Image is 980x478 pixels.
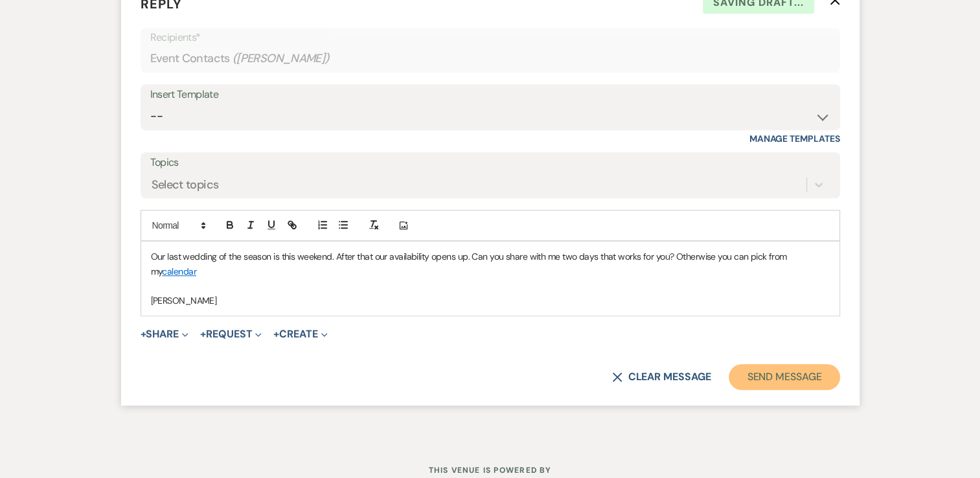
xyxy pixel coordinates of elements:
[141,329,146,339] span: +
[273,329,327,339] button: Create
[749,133,840,144] a: Manage Templates
[150,46,830,71] div: Event Contacts
[729,364,839,390] button: Send Message
[200,329,206,339] span: +
[273,329,279,339] span: +
[150,29,830,46] p: Recipients*
[152,176,219,194] div: Select topics
[162,266,196,277] a: calendar
[151,293,830,308] p: [PERSON_NAME]
[612,372,711,382] button: Clear message
[150,154,830,172] label: Topics
[150,85,830,104] div: Insert Template
[141,329,189,339] button: Share
[200,329,262,339] button: Request
[151,249,830,279] p: Our last wedding of the season is this weekend. After that our availability opens up. Can you sha...
[233,50,330,67] span: ( [PERSON_NAME] )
